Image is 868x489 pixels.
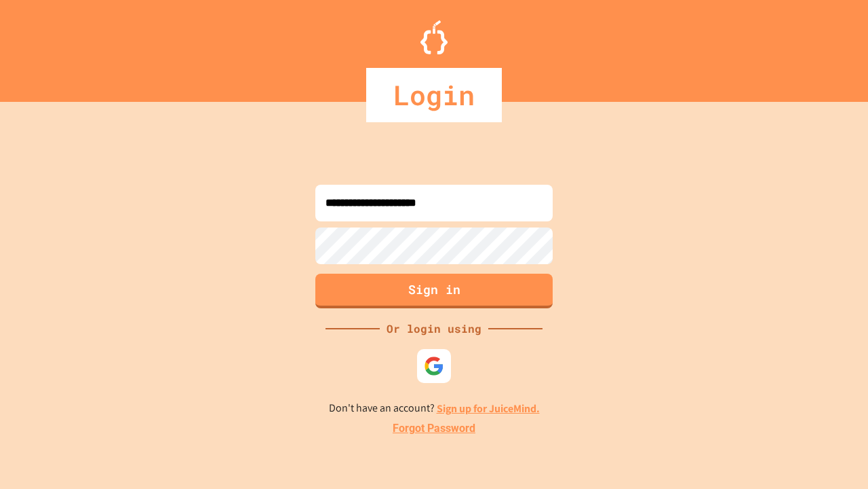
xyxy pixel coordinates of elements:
div: Login [366,68,502,122]
iframe: chat widget [811,435,854,475]
p: Don't have an account? [329,400,540,417]
a: Forgot Password [393,420,475,437]
div: Or login using [380,321,488,337]
iframe: chat widget [755,376,854,433]
img: Logo.svg [420,20,448,54]
button: Sign in [315,274,553,308]
img: google-icon.svg [424,356,444,376]
a: Sign up for JuiceMind. [437,401,540,416]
